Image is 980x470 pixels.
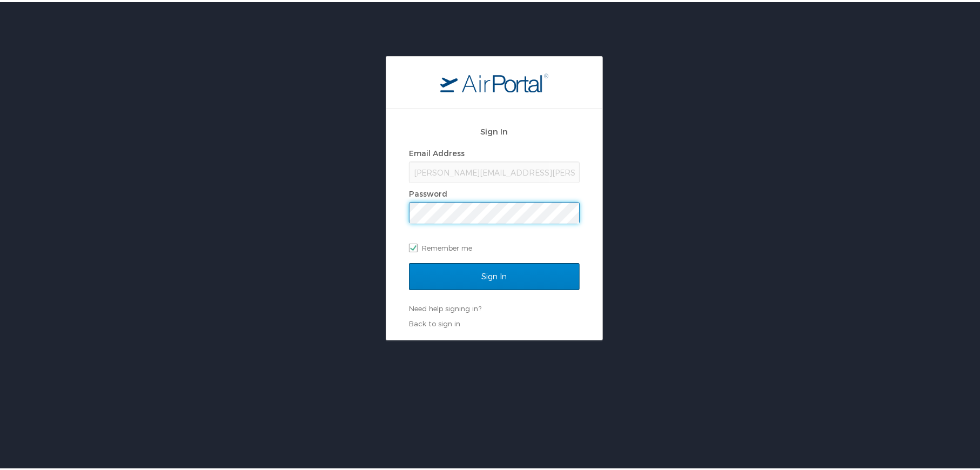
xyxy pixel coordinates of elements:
[409,238,580,254] label: Remember me
[409,261,580,288] input: Sign In
[440,71,548,90] img: logo
[409,302,481,311] a: Need help signing in?
[409,317,460,326] a: Back to sign in
[409,146,465,156] label: Email Address
[409,123,580,136] h2: Sign In
[409,187,447,196] label: Password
